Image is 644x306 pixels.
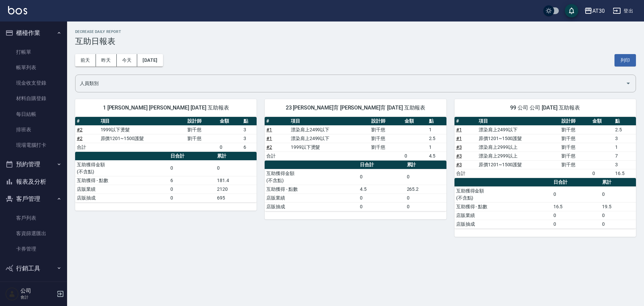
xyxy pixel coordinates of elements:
[358,193,405,202] td: 0
[3,210,64,226] a: 客戶列表
[592,7,605,15] div: AT30
[8,6,27,14] img: Logo
[75,152,257,203] table: a dense table
[405,161,446,169] th: 累計
[454,117,636,178] table: a dense table
[3,106,64,122] a: 每日結帳
[427,125,446,134] td: 1
[169,185,216,193] td: 0
[600,178,636,187] th: 累計
[454,117,477,126] th: #
[265,193,358,202] td: 店販業績
[3,260,64,277] button: 行銷工具
[552,178,600,187] th: 日合計
[600,220,636,228] td: 0
[3,173,64,190] button: 報表及分析
[454,169,477,178] td: 合計
[613,160,636,169] td: 3
[477,160,560,169] td: 原價1201~1500護髮
[265,161,446,211] table: a dense table
[3,156,64,173] button: 預約管理
[289,117,370,126] th: 項目
[186,117,218,126] th: 設計師
[370,134,403,143] td: 劉千慈
[83,104,249,111] span: 1 [PERSON_NAME] [PERSON_NAME] [DATE] 互助報表
[75,37,636,46] h3: 互助日報表
[266,136,272,141] a: #1
[242,143,257,151] td: 6
[454,186,552,202] td: 互助獲得金額 (不含點)
[477,125,560,134] td: 漂染肩上2499以下
[403,151,427,160] td: 0
[215,152,257,161] th: 累計
[463,104,628,111] span: 99 公司 公司 [DATE] 互助報表
[117,54,138,67] button: 今天
[265,202,358,211] td: 店販抽成
[99,134,186,143] td: 原價1201~1500護髮
[552,186,600,202] td: 0
[3,60,64,75] a: 帳單列表
[265,151,289,160] td: 合計
[242,134,257,143] td: 3
[613,117,636,126] th: 點
[358,185,405,193] td: 4.5
[560,151,591,160] td: 劉千慈
[456,144,462,150] a: #3
[215,176,257,185] td: 181.4
[370,117,403,126] th: 設計師
[582,4,607,18] button: AT30
[218,143,242,151] td: 0
[215,193,257,202] td: 695
[591,117,613,126] th: 金額
[99,125,186,134] td: 1999以下燙髮
[477,134,560,143] td: 原價1201~1500護髮
[613,125,636,134] td: 2.5
[427,134,446,143] td: 2.5
[169,193,216,202] td: 0
[427,143,446,151] td: 1
[242,125,257,134] td: 3
[370,143,403,151] td: 劉千慈
[600,202,636,211] td: 19.5
[456,136,462,141] a: #1
[3,226,64,241] a: 客資篩選匯出
[96,54,117,67] button: 昨天
[3,75,64,91] a: 現金收支登錄
[477,117,560,126] th: 項目
[99,117,186,126] th: 項目
[3,190,64,208] button: 客戶管理
[565,4,578,17] button: save
[77,127,83,132] a: #2
[75,30,636,34] h2: Decrease Daily Report
[289,143,370,151] td: 1999以下燙髮
[3,24,64,42] button: 櫃檯作業
[265,117,289,126] th: #
[560,134,591,143] td: 劉千慈
[75,143,99,151] td: 合計
[289,134,370,143] td: 漂染肩上2499以下
[427,117,446,126] th: 點
[3,137,64,153] a: 現場電腦打卡
[169,160,216,176] td: 0
[405,202,446,211] td: 0
[215,160,257,176] td: 0
[242,117,257,126] th: 點
[75,185,169,193] td: 店販業績
[600,186,636,202] td: 0
[477,143,560,151] td: 漂染肩上2999以上
[560,160,591,169] td: 劉千慈
[266,144,272,150] a: #2
[358,202,405,211] td: 0
[3,44,64,60] a: 打帳單
[591,169,613,178] td: 0
[3,241,64,257] a: 卡券管理
[613,169,636,178] td: 16.5
[358,169,405,185] td: 0
[456,127,462,132] a: #1
[137,54,163,67] button: [DATE]
[477,151,560,160] td: 漂染肩上2999以上
[3,91,64,106] a: 材料自購登錄
[552,220,600,228] td: 0
[454,202,552,211] td: 互助獲得 - 點數
[456,153,462,159] a: #3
